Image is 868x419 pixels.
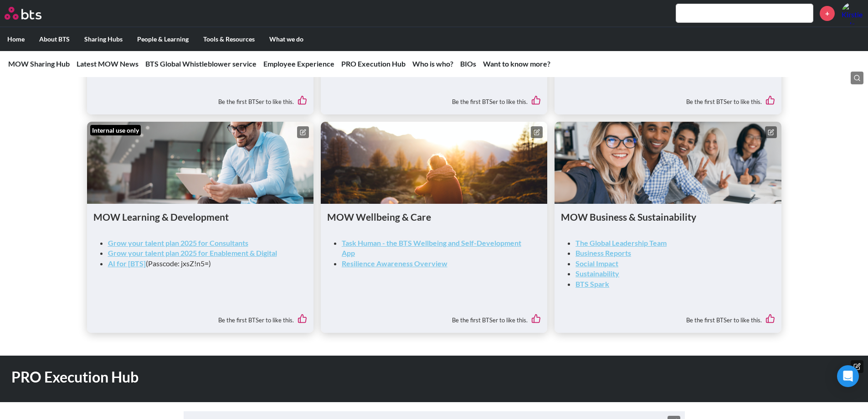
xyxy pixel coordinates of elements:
[842,2,863,24] img: Kirstie Odonnell
[341,59,406,68] a: PRO Execution Hub
[5,7,41,20] img: BTS Logo
[575,279,609,288] a: BTS Spark
[145,59,257,68] a: BTS Global Whistleblower service
[5,7,58,20] a: Go home
[575,259,618,268] a: Social Impact
[483,59,550,68] a: Want to know more?
[531,126,543,138] button: Edit content box
[561,89,775,108] div: Be the first BTSer to like this.
[342,259,447,268] a: Resilience Awareness Overview
[342,238,521,257] a: Task Human - the BTS Wellbeing and Self-Development App
[575,248,631,257] a: Business Reports
[32,27,77,51] label: About BTS
[412,59,453,68] a: Who is who?
[262,27,311,51] label: What we do
[842,2,863,24] a: Profile
[93,89,307,108] div: Be the first BTSer to like this.
[820,6,835,21] a: +
[77,59,139,68] a: Latest MOW News
[327,307,541,326] div: Be the first BTSer to like this.
[90,125,141,136] div: Internal use only
[11,367,603,388] h1: PRO Execution Hub
[8,59,70,68] a: MOW Sharing Hub
[93,210,307,223] h1: MOW Learning & Development
[837,365,859,387] div: Open Intercom Messenger
[851,360,863,373] button: Edit hero
[297,126,309,138] button: Edit content box
[575,269,619,278] a: Sustainability
[561,210,775,223] h1: MOW Business & Sustainability
[263,59,334,68] a: Employee Experience
[108,238,248,247] a: Grow your talent plan 2025 for Consultants
[196,27,262,51] label: Tools & Resources
[575,238,667,247] a: The Global Leadership Team
[130,27,196,51] label: People & Learning
[327,210,541,223] h1: MOW Wellbeing & Care
[108,259,300,269] li: (Passcode: jxsZ!n5=)
[327,89,541,108] div: Be the first BTSer to like this.
[108,259,146,268] a: AI for [BTS]
[77,27,130,51] label: Sharing Hubs
[93,307,307,326] div: Be the first BTSer to like this.
[460,59,476,68] a: BIOs
[765,126,777,138] button: Edit content box
[108,248,277,257] a: Grow your talent plan 2025 for Enablement & Digital
[561,307,775,326] div: Be the first BTSer to like this.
